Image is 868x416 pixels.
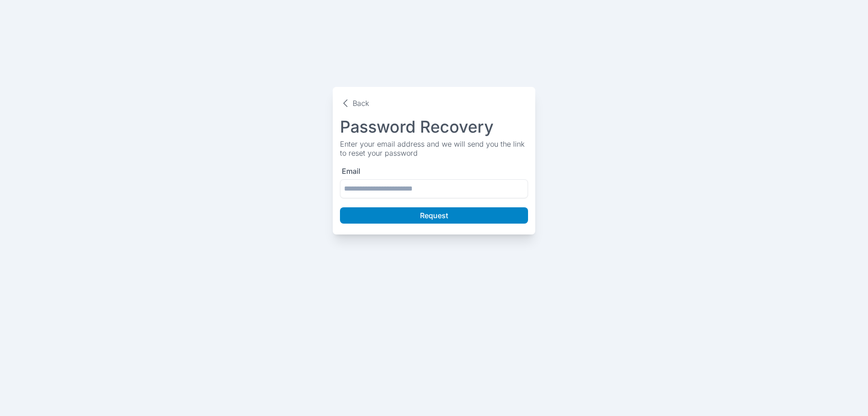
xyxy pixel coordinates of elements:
[340,207,528,224] button: Request
[342,167,360,176] label: Email
[340,98,528,109] button: Back
[340,118,528,136] h1: Password Recovery
[340,139,528,158] p: Enter your email address and we will send you the link to reset your password
[353,99,369,108] p: Back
